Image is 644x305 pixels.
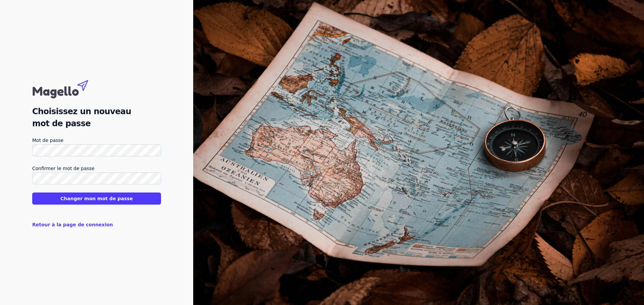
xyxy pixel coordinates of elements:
[32,136,161,144] label: Mot de passe
[32,77,103,100] img: Magello
[32,105,161,130] h2: Choisissez un nouveau mot de passe
[32,164,161,172] label: Confirmer le mot de passe
[32,222,113,227] a: Retour à la page de connexion
[32,193,161,205] button: Changer mon mot de passe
